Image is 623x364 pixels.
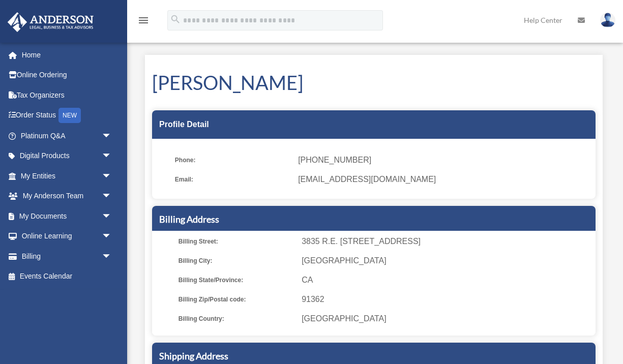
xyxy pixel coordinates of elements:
[159,213,588,226] h5: Billing Address
[170,14,181,25] i: search
[302,254,592,268] span: [GEOGRAPHIC_DATA]
[7,45,127,65] a: Home
[302,234,592,249] span: 3835 R.E. [STREET_ADDRESS]
[102,246,122,267] span: arrow_drop_down
[179,234,294,249] span: Billing Street:
[102,126,122,146] span: arrow_drop_down
[7,266,127,287] a: Events Calendar
[179,273,294,287] span: Billing State/Province:
[102,166,122,187] span: arrow_drop_down
[7,65,127,85] a: Online Ordering
[7,206,127,226] a: My Documentsarrow_drop_down
[7,166,127,186] a: My Entitiesarrow_drop_down
[175,153,291,167] span: Phone:
[7,146,127,166] a: Digital Productsarrow_drop_down
[7,85,127,105] a: Tax Organizers
[102,206,122,227] span: arrow_drop_down
[175,172,291,187] span: Email:
[179,254,294,268] span: Billing City:
[302,273,592,287] span: CA
[102,226,122,247] span: arrow_drop_down
[7,126,127,146] a: Platinum Q&Aarrow_drop_down
[58,108,81,123] div: NEW
[302,292,592,307] span: 91362
[137,14,150,26] i: menu
[7,226,127,247] a: Online Learningarrow_drop_down
[179,292,294,307] span: Billing Zip/Postal code:
[159,350,588,362] h5: Shipping Address
[102,146,122,167] span: arrow_drop_down
[298,153,588,167] span: [PHONE_NUMBER]
[137,18,150,26] a: menu
[102,186,122,207] span: arrow_drop_down
[179,312,294,326] span: Billing Country:
[152,69,596,96] h1: [PERSON_NAME]
[5,12,97,32] img: Anderson Advisors Platinum Portal
[600,13,615,27] img: User Pic
[7,246,127,266] a: Billingarrow_drop_down
[298,172,588,187] span: [EMAIL_ADDRESS][DOMAIN_NAME]
[302,312,592,326] span: [GEOGRAPHIC_DATA]
[7,186,127,206] a: My Anderson Teamarrow_drop_down
[7,105,127,126] a: Order StatusNEW
[152,110,596,139] div: Profile Detail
